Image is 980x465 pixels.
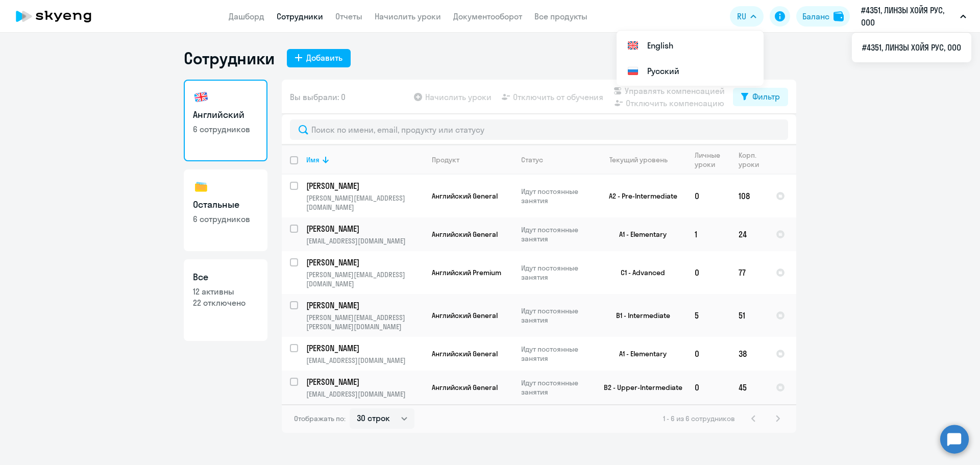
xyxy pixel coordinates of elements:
p: Идут постоянные занятия [521,306,591,325]
p: 6 сотрудников [193,213,258,225]
h1: Сотрудники [184,48,275,68]
td: 0 [687,337,730,371]
td: A1 - Elementary [592,337,687,371]
span: RU [737,10,746,22]
div: Личные уроки [695,151,723,169]
p: 22 отключено [193,297,258,308]
span: Английский General [432,383,498,392]
td: A1 - Elementary [592,217,687,251]
p: 12 активны [193,286,258,297]
td: 38 [730,337,768,371]
button: RU [730,6,764,27]
p: [PERSON_NAME] [306,342,422,354]
a: Остальные6 сотрудников [184,169,267,251]
div: Личные уроки [695,151,730,169]
span: Английский General [432,191,498,201]
p: [PERSON_NAME] [306,223,422,234]
td: B1 - Intermediate [592,294,687,337]
button: Фильтр [733,88,788,106]
p: [PERSON_NAME] [306,300,422,311]
a: Английский6 сотрудников [184,80,267,161]
a: [PERSON_NAME] [306,257,423,268]
td: 24 [730,217,768,251]
div: Имя [306,155,423,164]
p: [PERSON_NAME][EMAIL_ADDRESS][DOMAIN_NAME] [306,270,423,288]
input: Поиск по имени, email, продукту или статусу [290,119,788,140]
td: 0 [687,371,730,404]
h3: Все [193,271,258,284]
div: Статус [521,155,591,164]
td: 77 [730,251,768,294]
h3: Английский [193,108,258,121]
div: Текущий уровень [600,155,686,164]
span: Английский General [432,230,498,239]
p: [PERSON_NAME] [306,180,422,191]
p: 6 сотрудников [193,124,258,135]
div: Имя [306,155,320,164]
a: Все12 активны22 отключено [184,259,267,341]
p: [EMAIL_ADDRESS][DOMAIN_NAME] [306,236,423,246]
span: Английский General [432,349,498,358]
a: [PERSON_NAME] [306,300,423,311]
button: #4351, ЛИНЗЫ ХОЙЯ РУС, ООО [856,4,971,29]
span: Английский Premium [432,268,501,277]
a: Отчеты [335,11,362,21]
p: [PERSON_NAME][EMAIL_ADDRESS][DOMAIN_NAME] [306,193,423,212]
img: English [627,39,639,52]
h3: Остальные [193,198,258,211]
div: Баланс [802,10,829,22]
a: [PERSON_NAME] [306,342,423,354]
td: A2 - Pre-Intermediate [592,175,687,217]
p: Идут постоянные занятия [521,378,591,397]
p: [PERSON_NAME][EMAIL_ADDRESS][PERSON_NAME][DOMAIN_NAME] [306,313,423,331]
p: Идут постоянные занятия [521,263,591,282]
td: 0 [687,251,730,294]
p: [EMAIL_ADDRESS][DOMAIN_NAME] [306,356,423,365]
td: 1 [687,217,730,251]
ul: RU [617,31,764,86]
a: Дашборд [229,11,264,21]
div: Статус [521,155,543,164]
span: Вы выбрали: 0 [290,91,346,103]
p: #4351, ЛИНЗЫ ХОЙЯ РУС, ООО [861,4,956,29]
span: Английский General [432,311,498,320]
p: [PERSON_NAME] [306,257,422,268]
img: balance [834,11,844,21]
a: [PERSON_NAME] [306,180,423,191]
div: Фильтр [752,90,780,103]
a: Документооборот [453,11,522,21]
span: 1 - 6 из 6 сотрудников [663,414,735,423]
p: Идут постоянные занятия [521,225,591,243]
a: [PERSON_NAME] [306,223,423,234]
p: [PERSON_NAME] [306,376,422,387]
td: 5 [687,294,730,337]
div: Корп. уроки [739,151,761,169]
a: Начислить уроки [375,11,441,21]
td: 0 [687,175,730,217]
div: Добавить [306,52,342,64]
img: english [193,89,209,105]
a: [PERSON_NAME] [306,376,423,387]
p: Идут постоянные занятия [521,187,591,205]
button: Добавить [287,49,351,67]
span: Отображать по: [294,414,346,423]
p: Идут постоянные занятия [521,345,591,363]
td: C1 - Advanced [592,251,687,294]
button: Балансbalance [796,6,850,27]
td: B2 - Upper-Intermediate [592,371,687,404]
p: [EMAIL_ADDRESS][DOMAIN_NAME] [306,389,423,399]
img: others [193,179,209,195]
div: Продукт [432,155,459,164]
a: Сотрудники [277,11,323,21]
img: Русский [627,65,639,77]
td: 45 [730,371,768,404]
td: 51 [730,294,768,337]
div: Текущий уровень [609,155,668,164]
td: 108 [730,175,768,217]
div: Корп. уроки [739,151,767,169]
ul: RU [852,33,971,62]
div: Продукт [432,155,512,164]
a: Все продукты [534,11,587,21]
